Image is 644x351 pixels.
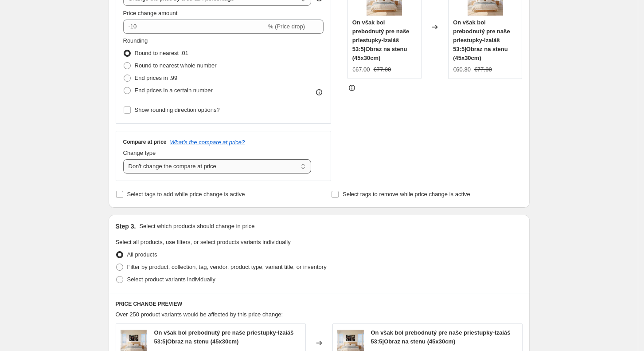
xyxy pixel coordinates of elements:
[127,276,215,283] span: Select product variants individually
[127,264,327,270] span: Filter by product, collection, tag, vendor, product type, variant title, or inventory
[139,222,254,231] p: Select which products should change in price
[374,65,391,74] strike: €77.00
[135,106,220,113] span: Show rounding direction options?
[343,191,470,197] span: Select tags to remove while price change is active
[135,50,188,56] span: Round to nearest .01
[116,239,291,245] span: Select all products, use filters, or select products variants individually
[352,65,370,74] div: €67.00
[123,138,167,146] h3: Compare at price
[123,150,156,156] span: Change type
[127,251,157,258] span: All products
[474,65,492,74] strike: €77.00
[154,329,294,345] span: On však bol prebodnutý pre naše priestupky-Izaiáš 53:5|Obraz na stenu (45x30cm)
[352,19,410,61] span: On však bol prebodnutý pre naše priestupky-Izaiáš 53:5|Obraz na stenu (45x30cm)
[170,139,245,146] button: What's the compare at price?
[123,20,266,34] input: -15
[453,19,510,61] span: On však bol prebodnutý pre naše priestupky-Izaiáš 53:5|Obraz na stenu (45x30cm)
[123,37,148,44] span: Rounding
[371,329,511,345] span: On však bol prebodnutý pre naše priestupky-Izaiáš 53:5|Obraz na stenu (45x30cm)
[453,65,471,74] div: €60.30
[123,10,178,16] span: Price change amount
[268,23,305,30] span: % (Price drop)
[116,311,283,318] span: Over 250 product variants would be affected by this price change:
[116,222,136,231] h2: Step 3.
[127,191,245,197] span: Select tags to add while price change is active
[135,75,178,81] span: End prices in .99
[116,300,523,308] h6: PRICE CHANGE PREVIEW
[135,87,213,94] span: End prices in a certain number
[135,62,217,69] span: Round to nearest whole number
